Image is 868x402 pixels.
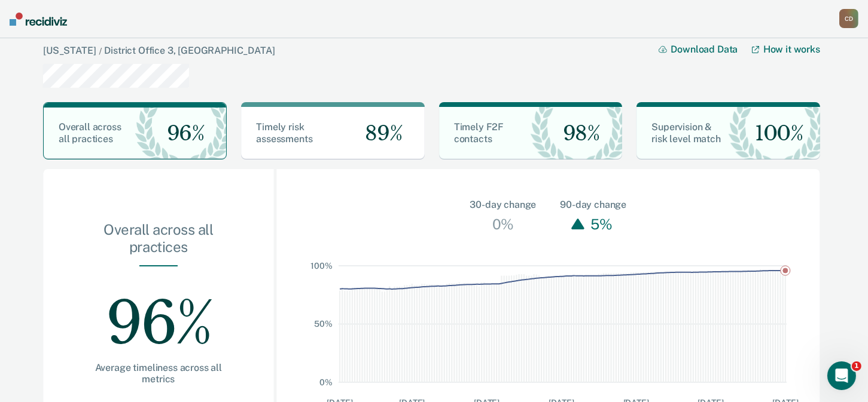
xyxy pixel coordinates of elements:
div: C D [839,9,858,28]
span: Overall across all practices [59,121,121,145]
div: 90-day change [560,198,626,212]
span: 1 [852,361,861,371]
div: 0% [489,212,517,236]
span: 89% [355,121,402,146]
a: [US_STATE] [43,45,96,56]
button: Download Data [659,44,752,55]
div: Average timeliness across all metrics [81,362,236,385]
a: How it works [752,44,820,55]
span: Timely risk assessments [256,121,312,145]
span: Timely F2F contacts [454,121,504,145]
button: CD [839,9,858,28]
div: 5% [587,212,615,236]
span: 96% [157,121,205,146]
iframe: Intercom live chat [827,361,856,390]
div: 30-day change [470,198,536,212]
div: Overall across all practices [81,221,236,265]
span: Supervision & risk level match [651,121,720,145]
a: District Office 3, [GEOGRAPHIC_DATA] [104,45,275,56]
div: 96% [81,266,236,362]
span: / [96,46,104,56]
img: Recidiviz [10,13,67,26]
span: 98% [553,121,600,146]
span: 100% [745,121,803,146]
